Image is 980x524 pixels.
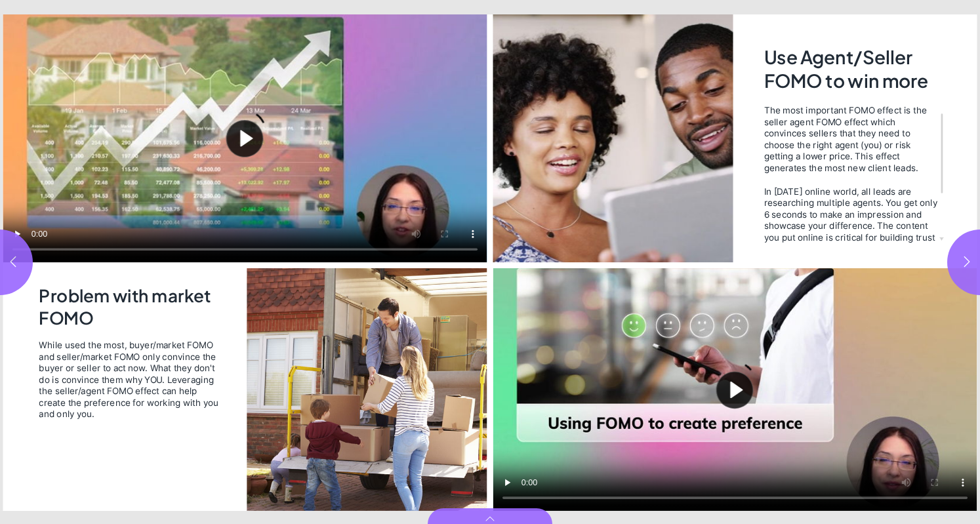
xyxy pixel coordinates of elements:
[764,45,941,95] h2: Use Agent/Seller FOMO to win more
[39,285,222,330] h2: Problem with market FOMO
[39,339,219,420] span: While used the most, buyer/market FOMO and seller/market FOMO only convince the buyer or seller t...
[764,104,939,173] div: The most important FOMO effect is the seller agent FOMO effect which convinces sellers that they ...
[490,14,980,511] section: Page 5
[764,185,939,254] div: In [DATE] online world, all leads are researching multiple agents. You get only 6 seconds to make...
